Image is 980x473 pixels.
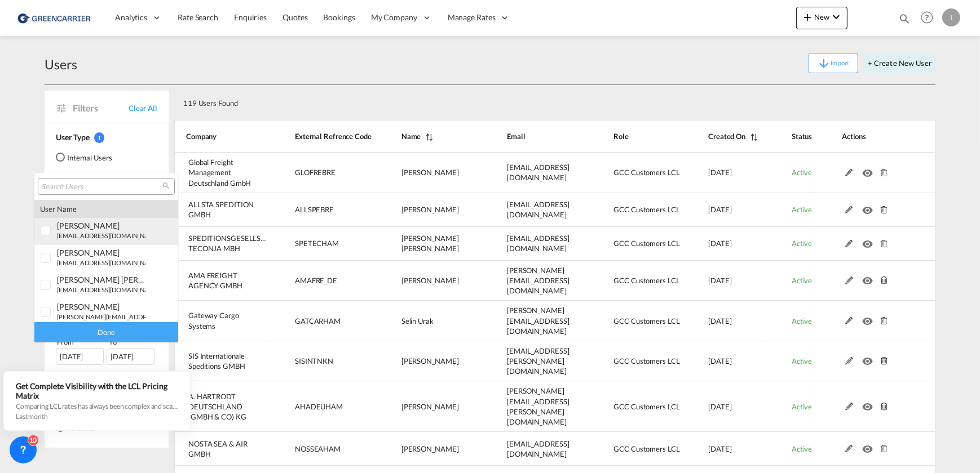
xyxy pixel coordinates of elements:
[57,248,145,257] div: bianca Holzenkaempfer
[34,200,178,218] div: user name
[34,322,178,342] div: Done
[57,275,145,284] div: bastian Schaeper
[41,182,162,192] input: Search Users
[57,259,160,266] small: [EMAIL_ADDRESS][DOMAIN_NAME]
[57,232,160,239] small: [EMAIL_ADDRESS][DOMAIN_NAME]
[57,313,209,320] small: [PERSON_NAME][EMAIL_ADDRESS][DOMAIN_NAME]
[57,302,145,311] div: henning Schröder
[57,286,160,293] small: [EMAIL_ADDRESS][DOMAIN_NAME]
[57,221,145,230] div: heino Juschas
[162,181,170,190] md-icon: icon-magnify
